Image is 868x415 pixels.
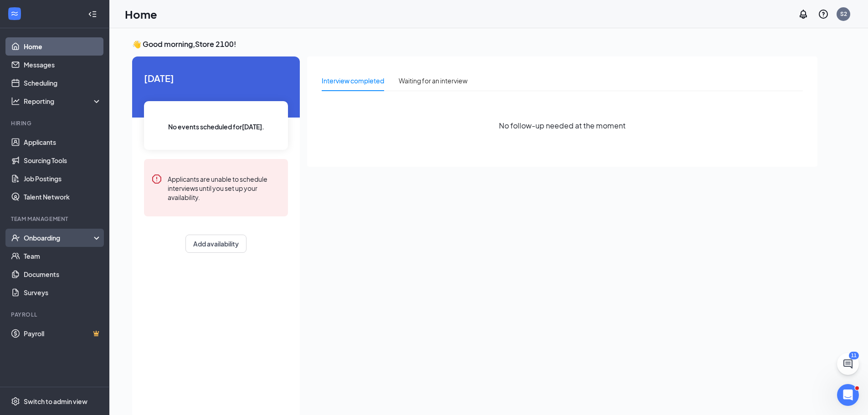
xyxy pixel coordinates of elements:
[185,235,247,253] button: Add availability
[24,169,102,188] a: Job Postings
[849,352,859,359] div: 11
[840,10,847,18] div: S2
[24,97,102,106] div: Reporting
[499,120,626,131] span: No follow-up needed at the moment
[399,76,467,86] div: Waiting for an interview
[24,151,102,169] a: Sourcing Tools
[24,324,102,343] a: PayrollCrown
[24,37,102,56] a: Home
[168,174,281,202] div: Applicants are unable to schedule interviews until you set up your availability.
[151,174,162,184] svg: Error
[11,97,20,106] svg: Analysis
[168,122,264,132] span: No events scheduled for [DATE] .
[24,188,102,206] a: Talent Network
[24,56,102,74] a: Messages
[144,71,288,85] span: [DATE]
[125,6,157,22] h1: Home
[24,397,87,406] div: Switch to admin view
[132,39,817,49] h3: 👋 Good morning, Store 2100 !
[11,311,100,318] div: Payroll
[88,10,97,19] svg: Collapse
[842,359,853,369] svg: ChatActive
[24,283,102,302] a: Surveys
[837,353,859,375] button: ChatActive
[10,9,19,18] svg: WorkstreamLogo
[818,9,829,20] svg: QuestionInfo
[11,215,100,223] div: Team Management
[798,9,809,20] svg: Notifications
[24,247,102,265] a: Team
[24,265,102,283] a: Documents
[11,397,20,406] svg: Settings
[11,233,20,242] svg: UserCheck
[24,74,102,92] a: Scheduling
[24,233,94,242] div: Onboarding
[11,119,100,127] div: Hiring
[837,384,859,406] iframe: Intercom live chat
[322,76,384,86] div: Interview completed
[24,133,102,151] a: Applicants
